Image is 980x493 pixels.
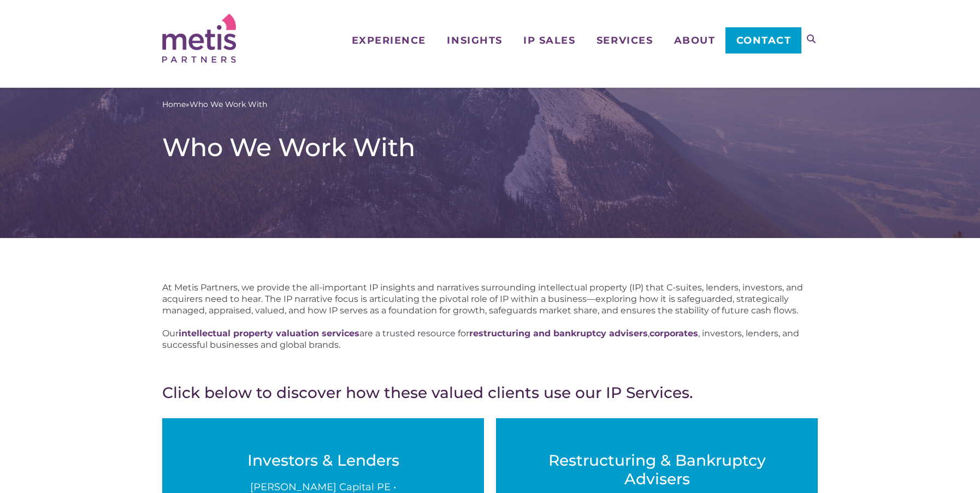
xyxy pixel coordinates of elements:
span: About [674,35,716,45]
span: Contact [736,35,792,45]
p: Our are a trusted resource for , , investors, lenders, and successful businesses and global brands. [162,328,818,351]
span: IP Sales [523,35,575,45]
span: Experience [352,35,426,45]
a: corporates [650,328,698,338]
span: Services [597,35,653,45]
a: Contact [725,27,801,54]
h3: Click below to discover how these valued clients use our IP Services. [162,383,818,402]
img: Metis Partners [162,14,236,63]
h3: Restructuring & Bankruptcy Advisers [529,451,785,488]
a: Home [162,99,186,110]
a: intellectual property valuation services [179,328,359,338]
h3: Investors & Lenders [195,451,451,470]
span: Insights [447,35,502,45]
span: Who We Work With [190,99,267,110]
span: » [162,99,267,110]
p: At Metis Partners, we provide the all-important IP insights and narratives surrounding intellectu... [162,282,818,316]
a: restructuring and bankruptcy advisers [469,328,648,338]
h1: Who We Work With [162,132,818,163]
